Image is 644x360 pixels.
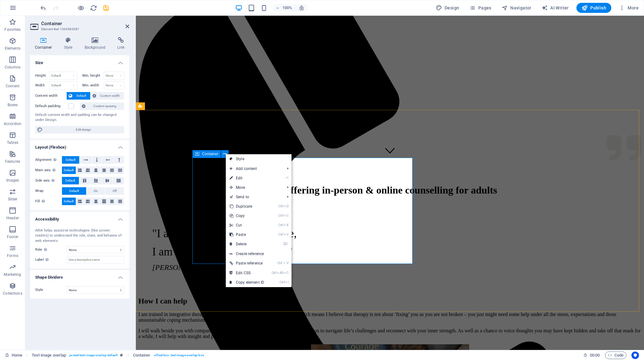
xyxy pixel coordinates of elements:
[6,178,19,183] p: Images
[35,112,124,123] div: Default content width and padding can be changed under Design.
[631,352,639,359] button: Usercentrics
[226,192,282,202] a: Send to
[8,197,18,202] p: Slider
[35,156,62,164] label: Alignment
[278,214,283,218] i: Ctrl
[299,5,304,11] i: On resize automatically adjust zoom level to fit chosen device.
[285,280,288,284] i: I
[4,272,21,277] p: Marketing
[113,187,117,195] span: Off
[278,204,283,208] i: Ctrl
[576,3,611,13] button: Publish
[226,173,268,183] a: ⏎Edit
[102,4,110,12] button: save
[284,232,288,237] i: V
[69,187,79,195] span: Default
[77,4,85,12] button: Click here to leave preview mode and continue editing
[94,187,98,195] span: On
[5,352,22,359] a: Click to cancel selection. Double-click to open Pages
[80,102,124,110] button: Custom spacing
[226,221,268,230] a: CtrlXCut
[69,352,118,359] span: . preset-text-image-overlap-default
[226,259,268,268] a: Ctrl⇧VPaste reference
[436,5,459,11] span: Design
[91,92,124,100] button: Custom width
[62,198,76,205] button: Default
[608,352,624,359] span: Code
[7,253,18,258] p: Forms
[35,166,62,174] label: Main axis
[103,4,110,12] i: Save (Ctrl+S)
[226,268,268,278] a: CtrlAltCEdit CSS
[273,4,295,12] button: 100%
[35,74,49,77] label: Height
[74,92,88,100] span: Default
[86,187,105,195] button: On
[35,92,67,100] label: Content width
[98,92,122,100] span: Custom width
[280,280,285,284] i: Ctrl
[90,4,97,12] i: Reload page
[64,198,74,205] span: Default
[30,212,129,223] h4: Accessibility
[467,3,494,13] button: Pages
[272,271,277,275] i: Ctrl
[67,256,124,264] input: Use a descriptive name
[8,102,18,107] p: Boxes
[286,261,288,265] i: V
[32,352,204,359] nav: breadcrumb
[120,353,123,357] i: This element is a customizable preset
[35,256,67,264] label: Label
[226,154,291,164] a: Style
[35,177,62,184] label: Side axis
[35,102,68,110] label: Default padding
[283,242,288,246] i: ⌦
[283,261,286,265] i: ⇧
[90,4,97,12] button: reload
[5,46,21,51] p: Elements
[284,271,288,275] i: C
[616,3,641,13] button: More
[66,156,75,164] span: Default
[35,126,124,134] button: Edit design
[278,223,283,227] i: Ctrl
[502,5,531,11] span: Navigator
[4,121,21,126] p: Accordion
[82,84,104,87] label: Min. width
[45,126,122,134] span: Edit design
[41,21,129,26] h2: Container
[153,352,204,359] span: . offset-box .text-image-overlap-box
[62,187,86,195] button: Default
[583,352,600,359] h6: Session time
[6,84,19,89] p: Content
[226,249,291,259] a: Create reference
[226,211,268,221] a: CtrlCCopy
[7,234,18,239] p: Footer
[62,166,76,174] button: Default
[282,4,292,12] h6: 100%
[35,288,43,292] span: Style
[62,177,79,184] button: Default
[226,202,268,211] a: CtrlDDuplicate
[581,5,606,11] span: Publish
[278,232,283,237] i: Ctrl
[87,102,122,110] span: Custom spacing
[82,74,104,77] label: Min. height
[39,4,47,12] button: undo
[59,37,80,50] h4: Style
[6,215,19,221] p: Header
[202,152,218,156] span: Container
[284,223,288,227] i: X
[105,187,124,195] button: Off
[277,271,283,275] i: Alt
[226,239,268,249] a: ⌦Delete
[64,166,74,174] span: Default
[35,84,49,87] label: Width
[499,3,534,13] button: Navigator
[30,55,129,67] h4: Size
[590,352,600,359] span: 00 00
[226,164,282,173] span: Add content
[226,278,268,287] a: CtrlICopy element ID
[5,65,20,70] p: Columns
[35,228,124,244] div: ARIA helps assistive technologies (like screen readers) to understand the role, state, and behavi...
